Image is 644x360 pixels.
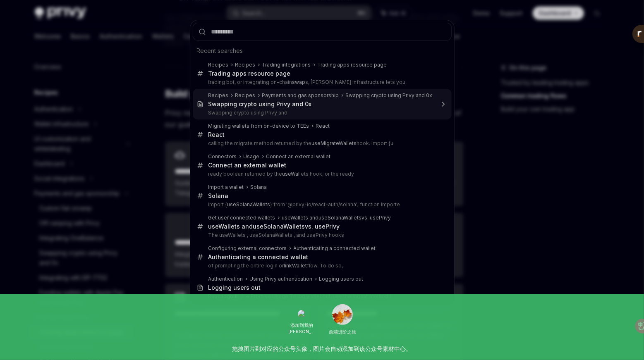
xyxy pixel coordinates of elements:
b: useWal [282,171,300,177]
div: Recipes [208,62,229,68]
span: Recent searches [197,47,243,55]
div: Connect an external wallet [208,162,287,169]
div: Import a wallet [208,184,244,191]
div: Connect an external wallet [266,153,331,160]
b: Swap [208,100,225,107]
p: import { } from '@privy-io/react-auth/solana'; function Importe [208,201,434,208]
div: useWallets and vs. usePrivy [208,223,340,230]
p: The useWallets , useSolanaWallets , and usePrivy hooks [208,232,434,238]
div: Logging users out [208,284,261,291]
b: useSolanaWallets [253,223,305,230]
div: Get user connected wallets [208,215,275,221]
b: useSolanaWallets [319,215,362,221]
div: Authenticating a connected wallet [208,253,309,261]
div: Recipes [208,92,229,99]
div: Connectors [208,153,237,160]
div: Solana [251,184,267,191]
div: Authentication [208,276,243,282]
p: of prompting the entire login or flow. To do so, [208,262,434,269]
div: Using Privy authentication [250,276,313,282]
b: swap [292,79,306,85]
div: Usage [244,153,260,160]
div: Solana [208,192,229,200]
p: React : () => Promise Usage To log a user out, use the logout method f [208,293,434,300]
div: Trading apps resource page [208,70,291,77]
div: Configuring external connectors [208,245,287,252]
div: React [316,123,330,129]
div: Trading apps resource page [318,62,387,68]
div: ping crypto using Privy and 0x [208,100,312,108]
b: linkWallet [284,262,307,269]
div: useWallets and vs. usePrivy [282,215,391,221]
div: Logging users out [319,276,364,282]
div: React [208,131,225,138]
b: useSolanaWallets [227,201,271,207]
p: calling the migrate method returned by the hook. import {u [208,140,434,147]
div: Trading integrations [262,62,311,68]
p: ready boolean returned by the lets hook, or the ready [208,171,434,177]
b: logout [223,293,238,299]
p: Swapping crypto using Privy and [208,110,434,116]
b: useMigrateWallets [312,140,357,146]
div: Recipes [235,92,256,99]
div: Payments and gas sponsorship [262,92,339,99]
div: Authenticating a connected wallet [294,245,376,252]
div: Recipes [235,62,256,68]
div: Migrating wallets from on-device to TEEs [208,123,309,129]
p: trading bot, or integrating on-chain s, [PERSON_NAME] infrastructure lets you [208,79,434,86]
div: Swapping crypto using Privy and 0x [346,92,433,99]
